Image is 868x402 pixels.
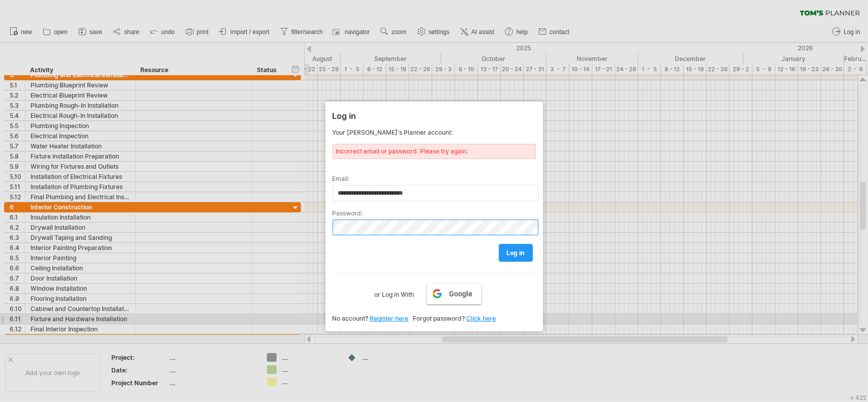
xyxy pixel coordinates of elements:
span: Google [450,290,473,298]
div: Your [PERSON_NAME]'s Planner account: [333,129,536,136]
label: Email: [333,175,536,182]
div: Log in [333,106,536,125]
span: log in [507,249,525,257]
div: Incorrect email or password. Please try again. [333,144,536,159]
label: Password: [333,209,536,217]
label: or Log in With [375,283,414,300]
a: log in [499,244,533,262]
span: No account? [333,315,369,322]
span: Forgot password? [413,315,465,322]
a: Google [427,283,482,304]
a: Register here [370,315,409,322]
a: Click here [467,315,496,322]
